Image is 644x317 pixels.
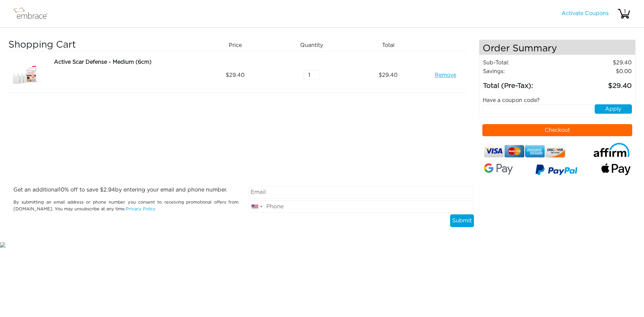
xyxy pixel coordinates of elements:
span: 29.40 [379,71,397,79]
a: Privacy Policy [126,207,156,211]
span: Quantity [300,41,323,49]
span: 2.94 [103,187,115,193]
div: Active Scar Defense - Medium (6cm) [54,58,195,66]
img: paypal-v3.png [535,162,578,179]
img: cart [617,7,631,20]
img: logo.png [12,5,55,22]
td: Savings : [483,67,565,76]
p: Get an additional % off to save $ by entering your email and phone number. [13,186,238,194]
td: 29.40 [565,58,632,67]
a: Remove [435,71,456,79]
input: Phone [249,200,474,213]
div: Price [200,40,276,51]
td: Total (Pre-Tax): [483,76,565,91]
button: Checkout [482,124,633,136]
h3: Shopping Cart [8,40,195,51]
div: 1 [618,8,632,16]
img: 3dae449a-8dcd-11e7-960f-02e45ca4b85b.jpeg [8,58,42,92]
div: Total [353,40,429,51]
a: 1 [617,11,631,16]
img: credit-cards.png [484,143,566,160]
img: Google-Pay-Logo.svg [484,163,513,175]
button: Submit [450,214,474,227]
div: United States: +1 [249,201,264,213]
span: 10 [59,187,64,193]
td: Sub-Total: [483,58,565,67]
span: 29.40 [226,71,245,79]
td: 0.00 [565,67,632,76]
input: Email [249,186,474,199]
p: By submitting an email address or phone number you consent to receiving promotional offers from [... [13,199,238,212]
a: Activate Coupons [561,11,609,16]
img: fullApplePay.png [601,163,631,175]
div: Have a coupon code? [478,96,637,104]
td: 29.40 [565,76,632,91]
img: affirm-logo.svg [593,143,631,157]
h4: Order Summary [479,40,636,55]
button: Apply [595,104,632,114]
